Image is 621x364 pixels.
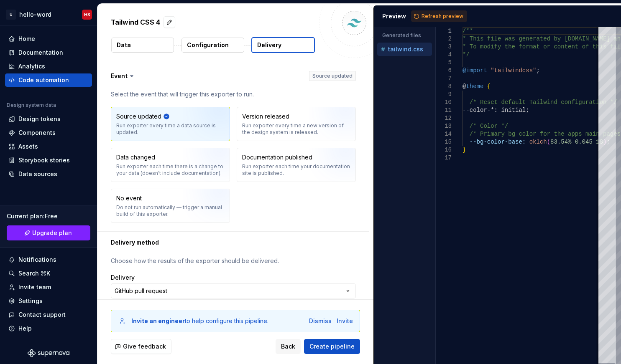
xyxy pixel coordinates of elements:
[18,35,35,43] div: Home
[111,257,356,265] p: Choose how the results of the exporter should be delivered.
[251,37,315,53] button: Delivery
[309,342,355,351] span: Create pipeline
[436,59,452,67] div: 5
[5,308,92,321] button: Contact support
[5,46,92,59] a: Documentation
[242,122,350,136] div: Run exporter every time a new version of the design system is released.
[5,126,92,139] a: Components
[5,267,92,280] button: Search ⌘K
[491,67,536,74] span: "tailwindcss"
[436,146,452,154] div: 16
[422,13,463,20] span: Refresh preview
[436,138,452,146] div: 15
[5,281,92,294] a: Invite team
[436,91,452,99] div: 9
[2,5,95,23] button: Uhello-wordHS
[116,194,142,202] div: No event
[28,349,69,357] svg: Supernova Logo
[304,339,360,354] button: Create pipeline
[7,102,56,109] div: Design system data
[411,10,467,22] button: Refresh preview
[187,41,229,49] p: Configuration
[463,147,466,153] span: }
[6,10,16,20] div: U
[18,255,56,264] div: Notifications
[436,43,452,51] div: 3
[436,27,452,35] div: 1
[436,114,452,122] div: 12
[470,139,526,145] span: --bg-color-base:
[19,10,51,19] div: hello-word
[382,32,427,39] p: Generated files
[5,253,92,266] button: Notifications
[436,75,452,83] div: 7
[7,225,90,240] a: Upgrade plan
[436,51,452,59] div: 4
[181,38,244,53] button: Configuration
[470,99,617,106] span: /* Reset default Tailwind configuration */
[309,317,332,325] button: Dismiss
[116,112,161,121] div: Source updated
[18,269,50,278] div: Search ⌘K
[436,106,452,114] div: 11
[5,167,92,181] a: Data sources
[436,154,452,162] div: 17
[111,90,356,99] p: Select the event that will trigger this exporter to run.
[131,317,268,325] div: to help configure this pipeline.
[436,83,452,91] div: 8
[5,32,92,45] a: Home
[529,139,547,145] span: oklch
[5,60,92,73] a: Analytics
[5,112,92,126] a: Design tokens
[337,317,353,325] button: Invite
[18,62,45,71] div: Analytics
[123,342,166,351] span: Give feedback
[242,153,312,162] div: Documentation published
[5,140,92,153] a: Assets
[281,342,295,351] span: Back
[7,212,90,220] div: Current plan : Free
[18,76,69,84] div: Code automation
[463,107,529,114] span: --color-*: initial;
[18,142,38,151] div: Assets
[116,122,225,136] div: Run exporter every time a data source is updated.
[18,129,56,137] div: Components
[242,163,350,177] div: Run exporter each time your documentation site is published.
[117,41,131,49] p: Data
[18,48,63,57] div: Documentation
[116,163,225,177] div: Run exporter each time there is a change to your data (doesn’t include documentation).
[382,12,406,20] div: Preview
[5,73,92,87] a: Code automation
[32,229,72,237] span: Upgrade plan
[436,67,452,75] div: 6
[550,139,571,145] span: 83.54%
[18,297,43,305] div: Settings
[18,283,51,291] div: Invite team
[463,83,466,90] span: @
[5,322,92,335] button: Help
[436,35,452,43] div: 2
[242,112,289,121] div: Version released
[116,204,225,217] div: Do not run automatically — trigger a manual build of this exporter.
[547,139,550,145] span: (
[18,170,57,178] div: Data sources
[5,154,92,167] a: Storybook stories
[84,11,90,18] div: HS
[111,339,171,354] button: Give feedback
[466,83,483,90] span: theme
[18,115,61,123] div: Design tokens
[18,156,70,164] div: Storybook stories
[131,317,185,324] b: Invite an engineer
[116,153,155,162] div: Data changed
[5,294,92,308] a: Settings
[463,67,487,74] span: @import
[388,46,423,53] p: tailwind.css
[436,130,452,138] div: 14
[487,83,491,90] span: {
[111,273,135,282] label: Delivery
[436,122,452,130] div: 13
[18,311,66,319] div: Contact support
